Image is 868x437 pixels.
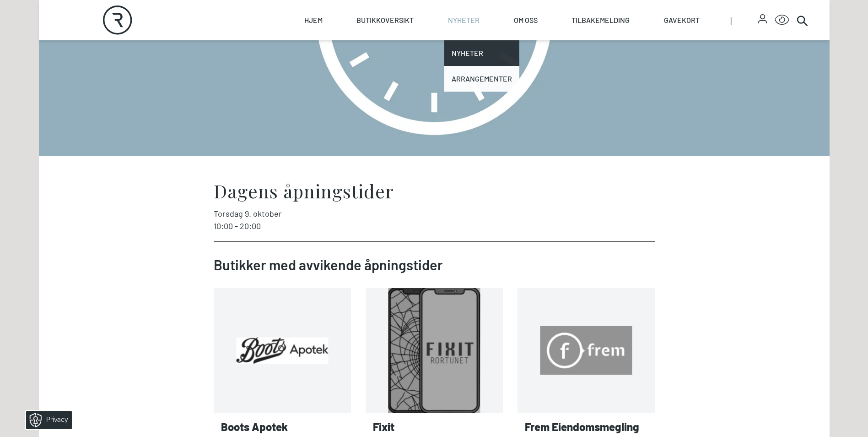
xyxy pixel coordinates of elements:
[373,421,496,433] h3: Fixit
[214,221,261,231] span: 10:00 - 20:00
[775,13,789,27] button: Open Accessibility Menu
[444,66,519,92] a: Arrangementer
[9,408,84,432] iframe: Manage Preferences
[214,208,282,220] span: torsdag 9. oktober
[444,40,519,66] a: Nyheter
[525,421,647,433] h3: Frem Eiendomsmegling
[214,182,655,200] h2: Dagens åpningstider
[221,421,344,433] h3: Boots Apotek
[214,257,655,273] p: Butikker med avvikende åpningstider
